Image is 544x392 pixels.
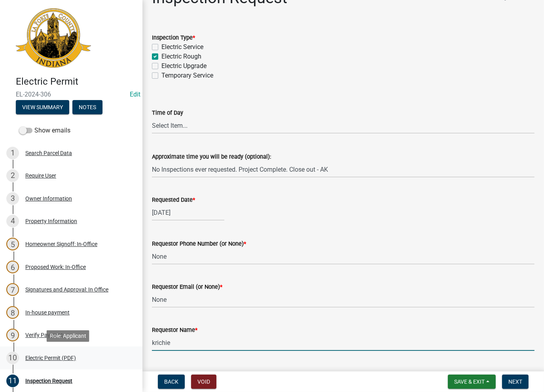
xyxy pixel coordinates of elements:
[6,215,19,227] div: 4
[19,126,70,135] label: Show emails
[152,328,197,333] label: Requestor Name
[6,147,19,159] div: 1
[16,8,91,68] img: La Porte County, Indiana
[152,284,222,290] label: Requestor Email (or None)
[6,283,19,296] div: 7
[25,287,108,292] div: Signatures and Approval: In Office
[152,35,195,41] label: Inspection Type
[16,76,136,87] h4: Electric Permit
[152,205,224,221] input: mm/dd/yyyy
[6,238,19,250] div: 5
[6,261,19,273] div: 6
[454,379,485,385] span: Save & Exit
[448,375,496,389] button: Save & Exit
[152,197,195,203] label: Requested Date
[25,173,56,178] div: Require User
[16,104,69,111] wm-modal-confirm: Summary
[130,91,140,98] wm-modal-confirm: Edit Application Number
[25,378,72,384] div: Inspection Request
[25,241,97,247] div: Homeowner Signoff: In-Office
[25,310,70,315] div: In-house payment
[191,375,216,389] button: Void
[16,91,127,98] span: EL-2024-306
[72,100,102,114] button: Notes
[16,100,69,114] button: View Summary
[161,71,213,80] label: Temporary Service
[47,330,89,342] div: Role: Applicant
[161,42,203,52] label: Electric Service
[25,218,77,224] div: Property Information
[152,241,246,247] label: Requestor Phone Number (or None)
[25,264,86,270] div: Proposed Work: In-Office
[152,110,183,116] label: Time of Day
[25,355,76,361] div: Electric Permit (PDF)
[502,375,529,389] button: Next
[164,379,178,385] span: Back
[6,352,19,364] div: 10
[158,375,185,389] button: Back
[6,375,19,387] div: 11
[6,192,19,205] div: 3
[161,52,201,61] label: Electric Rough
[25,150,72,156] div: Search Parcel Data
[72,104,102,111] wm-modal-confirm: Notes
[152,154,271,160] label: Approximate time you will be ready (optional):
[508,379,522,385] span: Next
[161,61,207,71] label: Electric Upgrade
[6,329,19,341] div: 9
[25,332,63,338] div: Verify Payment
[6,169,19,182] div: 2
[130,91,140,98] a: Edit
[25,196,72,201] div: Owner Information
[6,306,19,319] div: 8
